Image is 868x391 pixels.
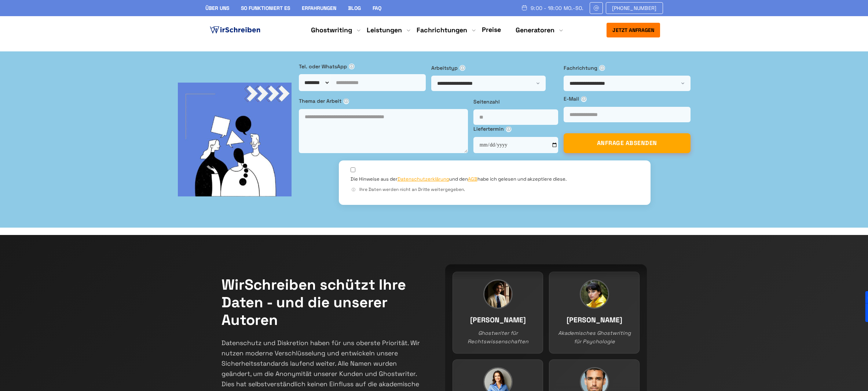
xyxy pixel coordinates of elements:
[351,187,356,193] span: ⓘ
[506,126,512,132] span: ⓘ
[373,5,381,11] a: FAQ
[557,315,632,326] h3: [PERSON_NAME]
[367,26,402,35] a: Leistungen
[348,5,361,11] a: Blog
[482,25,501,34] a: Preise
[564,95,691,103] label: E-Mail
[459,65,465,71] span: ⓘ
[221,276,423,329] h2: WirSchreiben schützt Ihre Daten - und die unserer Autoren
[599,65,605,71] span: ⓘ
[593,5,600,11] img: Email
[607,23,660,37] button: Jetzt anfragen
[205,5,229,11] a: Über uns
[351,186,639,193] div: Ihre Daten werden nicht an Dritte weitergegeben.
[351,176,567,182] label: Die Hinweise aus der und den habe ich gelesen und akzeptiere diese.
[241,5,290,11] a: So funktioniert es
[468,176,477,182] a: AGB
[581,96,587,102] span: ⓘ
[398,176,449,182] a: Datenschutzerklärung
[612,5,657,11] span: [PHONE_NUMBER]
[431,64,558,72] label: Arbeitstyp
[178,83,292,196] img: bg
[299,62,426,70] label: Tel. oder WhatsApp
[606,2,663,14] a: [PHONE_NUMBER]
[208,25,262,36] img: logo ghostwriter-österreich
[417,26,467,35] a: Fachrichtungen
[564,64,691,72] label: Fachrichtung
[349,64,355,69] span: ⓘ
[460,315,535,326] h3: [PERSON_NAME]
[516,26,554,35] a: Generatoren
[564,133,691,153] button: ANFRAGE ABSENDEN
[343,98,349,104] span: ⓘ
[299,97,468,105] label: Thema der Arbeit
[473,125,558,133] label: Liefertermin
[311,26,352,35] a: Ghostwriting
[473,98,558,106] label: Seitenzahl
[521,5,528,11] img: Schedule
[531,5,584,11] span: 9:00 - 18:00 Mo.-So.
[302,5,336,11] a: Erfahrungen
